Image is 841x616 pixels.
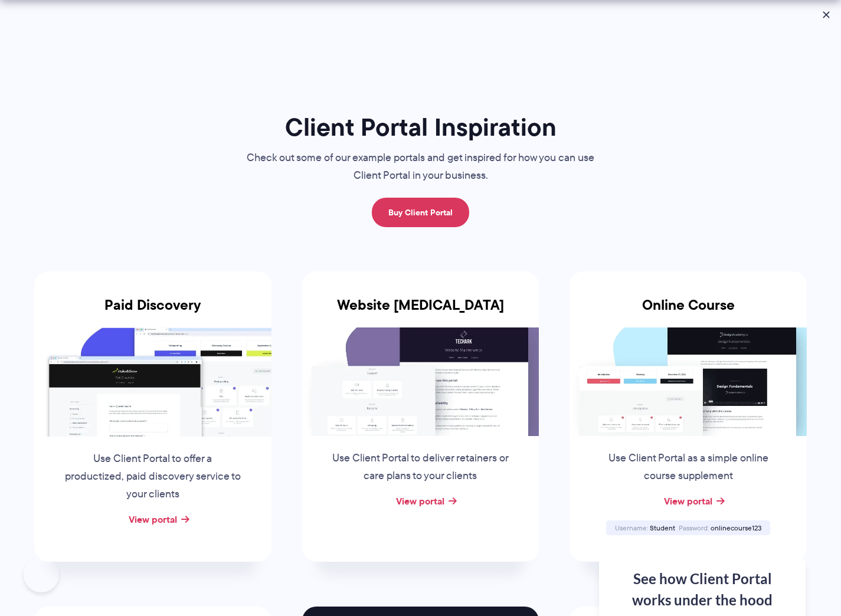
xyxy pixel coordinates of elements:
[711,523,761,533] span: onlinecourse123
[34,297,271,327] h3: Paid Discovery
[63,450,243,503] p: Use Client Portal to offer a productized, paid discovery service to your clients
[679,523,709,533] span: Password
[598,450,778,485] p: Use Client Portal as a simple online course supplement
[302,297,539,327] h3: Website [MEDICAL_DATA]
[570,297,807,327] h3: Online Course
[24,557,59,592] iframe: Toggle Customer Support
[615,523,648,533] span: Username
[223,149,619,185] p: Check out some of our example portals and get inspired for how you can use Client Portal in your ...
[396,494,444,508] a: View portal
[650,523,675,533] span: Student
[330,450,510,485] p: Use Client Portal to deliver retainers or care plans to your clients
[664,494,712,508] a: View portal
[129,512,177,526] a: View portal
[223,112,619,143] h1: Client Portal Inspiration
[372,198,469,227] a: Buy Client Portal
